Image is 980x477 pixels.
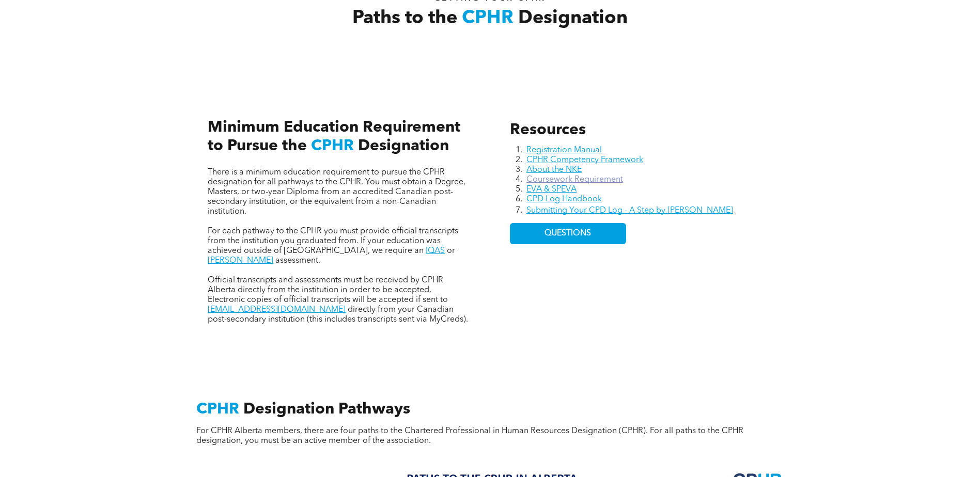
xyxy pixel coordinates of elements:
span: CPHR [311,138,354,154]
span: Paths to the [352,9,457,28]
a: Registration Manual [526,146,602,154]
span: For each pathway to the CPHR you must provide official transcripts from the institution you gradu... [208,227,458,255]
a: [PERSON_NAME] [208,257,273,265]
a: Coursework Requirement [526,176,623,184]
span: or [447,247,455,255]
span: CPHR [462,9,514,28]
span: CPHR [196,402,239,417]
span: Official transcripts and assessments must be received by CPHR Alberta directly from the instituti... [208,276,448,304]
span: There is a minimum education requirement to pursue the CPHR designation for all pathways to the C... [208,168,465,216]
span: QUESTIONS [545,229,591,239]
a: CPD Log Handbook [526,195,602,203]
span: Minimum Education Requirement to Pursue the [208,120,460,154]
a: CPHR Competency Framework [526,156,643,164]
span: For CPHR Alberta members, there are four paths to the Chartered Professional in Human Resources D... [196,427,743,445]
a: Submitting Your CPD Log - A Step by [PERSON_NAME] [526,206,733,215]
a: EVA & SPEVA [526,185,577,194]
a: IQAS [426,247,445,255]
span: assessment. [275,257,320,265]
span: Resources [510,122,586,138]
span: Designation Pathways [243,402,410,417]
a: QUESTIONS [510,223,626,244]
a: About the NKE [526,166,582,174]
span: Designation [518,9,628,28]
a: [EMAIL_ADDRESS][DOMAIN_NAME] [208,306,346,314]
span: Designation [358,138,449,154]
